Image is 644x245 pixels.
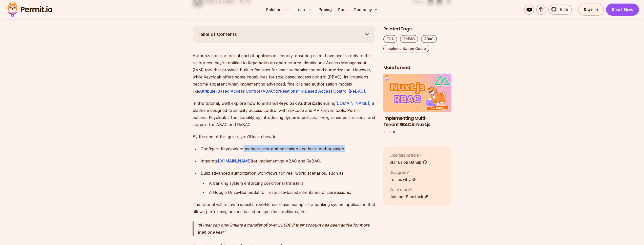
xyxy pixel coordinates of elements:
[548,5,572,15] a: 5.4k
[279,101,325,106] strong: Keycloak Authorization
[400,35,418,43] a: ReBAC
[384,131,386,133] button: Go to slide 1
[5,1,55,18] img: Permit logo
[389,194,429,200] a: Join our Substack
[193,100,375,128] p: In this tutorial, we’ll explore how to enhance using , a platform designed to simplify access con...
[383,74,452,112] img: Implementing Multi-Tenant RBAC in Nuxt.js
[383,65,452,71] h2: More to read
[218,158,252,164] a: [DOMAIN_NAME]
[606,4,639,16] a: Start Now
[389,152,427,158] p: Like this Article?
[280,89,365,94] a: Relationship-Based Access Control (ReBAC)
[209,189,375,196] div: A Google Drive-like model for resource-based inheritance of permissions.
[578,4,604,16] a: Sign In
[201,170,375,177] div: Build advanced authorization workflows for real-world scenarios, such as:
[421,35,437,43] a: ABAC
[193,201,375,215] p: The tutorial will follow a specific real-life use-case example - a banking system application tha...
[193,133,375,140] p: By the end of this guide, you’ll learn how to:
[201,157,375,165] div: Integrate for implementing ABAC and ReBAC.
[317,5,334,15] a: Pricing
[351,5,380,15] button: Company
[383,26,452,32] h2: Related Tags
[193,52,375,95] p: Authorization is a critical part of application security, ensuring users have access only to the ...
[383,115,452,128] h3: Implementing Multi-Tenant RBAC in Nuxt.js
[383,35,397,43] a: FGA
[383,74,452,128] a: Implementing Multi-Tenant RBAC in Nuxt.jsImplementing Multi-Tenant RBAC in Nuxt.js
[383,74,452,134] div: Posts
[389,176,416,182] a: Tell us why
[383,74,452,128] li: 3 of 3
[198,31,237,38] span: Table of Contents
[389,187,429,193] p: Want more?
[336,5,349,15] a: Docs
[389,131,391,133] button: Go to slide 2
[383,45,429,52] a: Implementation Guide
[264,5,292,15] button: Solutions
[393,131,395,133] button: Go to slide 3
[248,60,266,65] strong: Keycloak
[201,145,375,152] div: Configure Keycloak to manage user authentication and basic authorization.
[389,169,416,175] p: Disagree?
[557,7,568,13] span: 5.4k
[389,159,427,165] a: Star us on Github
[294,5,315,15] button: Learn
[193,26,375,43] button: Table of Contents
[209,180,375,187] div: A banking system enforcing conditional transfers.
[198,221,375,236] p: A user can only initiate a transfer of over £1,000 if their account has been active for more than...
[335,101,369,106] a: [DOMAIN_NAME]
[199,89,276,94] a: Attribute-Based Access Control (ABAC)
